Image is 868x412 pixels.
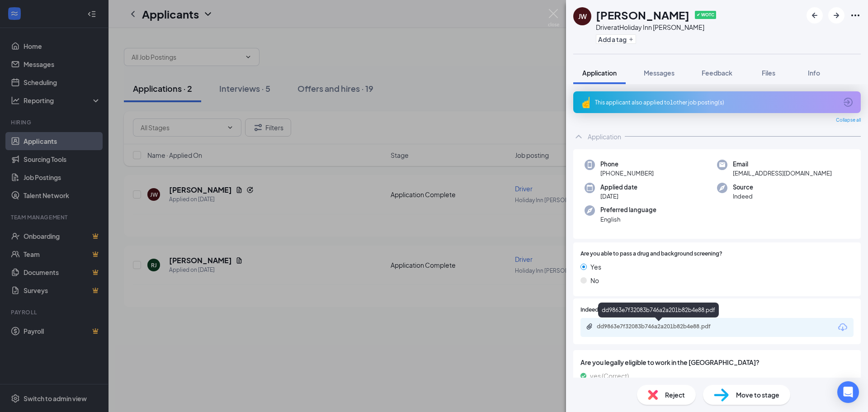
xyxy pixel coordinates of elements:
[695,11,716,19] span: ✔ WOTC
[600,183,637,192] span: Applied date
[596,34,636,44] button: PlusAdd a tag
[590,371,629,381] span: yes (Correct)
[582,69,617,77] span: Application
[828,7,844,24] button: ArrowRight
[733,192,753,201] span: Indeed
[600,205,656,214] span: Preferred language
[600,192,637,201] span: [DATE]
[807,7,823,24] button: ArrowLeftNew
[850,10,861,21] svg: Ellipses
[598,303,719,317] div: dd9863e7f32083b746a2a201b82b4e88.pdf
[586,323,593,330] svg: Paperclip
[586,323,732,331] a: Paperclipdd9863e7f32083b746a2a201b82b4e88.pdf
[809,10,820,21] svg: ArrowLeftNew
[590,262,601,272] span: Yes
[836,117,861,124] span: Collapse all
[837,381,859,403] div: Open Intercom Messenger
[702,69,732,77] span: Feedback
[588,132,621,141] div: Application
[580,306,620,314] span: Indeed Resume
[590,275,599,285] span: No
[808,69,820,77] span: Info
[733,160,832,169] span: Email
[600,169,654,178] span: [PHONE_NUMBER]
[597,323,723,330] div: dd9863e7f32083b746a2a201b82b4e88.pdf
[665,390,685,400] span: Reject
[600,160,654,169] span: Phone
[595,99,837,106] div: This applicant also applied to 1 other job posting(s)
[837,322,848,333] svg: Download
[580,250,722,258] span: Are you able to pass a drug and background screening?
[596,7,689,23] h1: [PERSON_NAME]
[644,69,675,77] span: Messages
[578,12,587,21] div: JW
[831,10,842,21] svg: ArrowRight
[733,169,832,178] span: [EMAIL_ADDRESS][DOMAIN_NAME]
[628,37,634,42] svg: Plus
[596,23,716,32] div: Driver at Holiday Inn [PERSON_NAME]
[580,357,854,367] span: Are you legally eligible to work in the [GEOGRAPHIC_DATA]?
[736,390,779,400] span: Move to stage
[843,97,854,108] svg: ArrowCircle
[573,131,584,142] svg: ChevronUp
[600,215,656,224] span: English
[733,183,753,192] span: Source
[762,69,775,77] span: Files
